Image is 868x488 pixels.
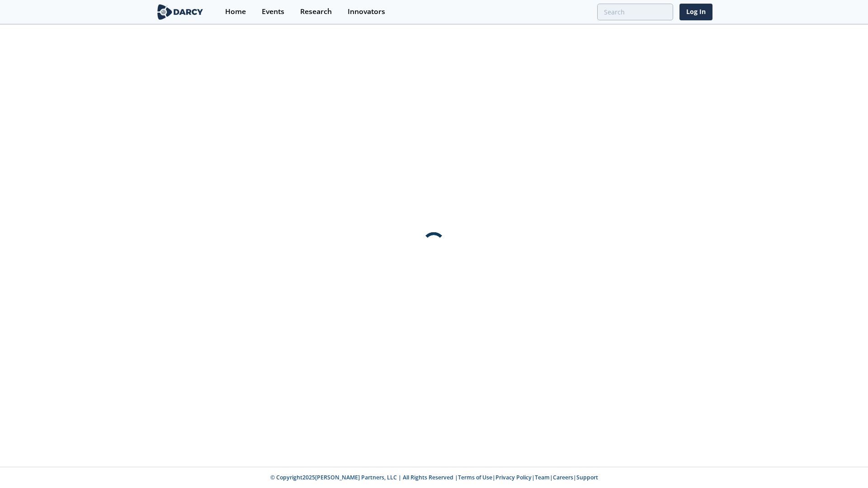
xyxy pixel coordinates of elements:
a: Careers [553,474,573,481]
a: Privacy Policy [495,474,532,481]
a: Terms of Use [458,474,492,481]
p: © Copyright 2025 [PERSON_NAME] Partners, LLC | All Rights Reserved | | | | | [99,474,769,482]
div: Research [300,8,332,15]
div: Events [262,8,284,15]
input: Advanced Search [597,4,673,20]
img: logo-wide.svg [156,4,205,20]
div: Innovators [348,8,385,15]
div: Home [225,8,246,15]
a: Support [576,474,598,481]
a: Log In [679,4,712,20]
a: Team [535,474,550,481]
